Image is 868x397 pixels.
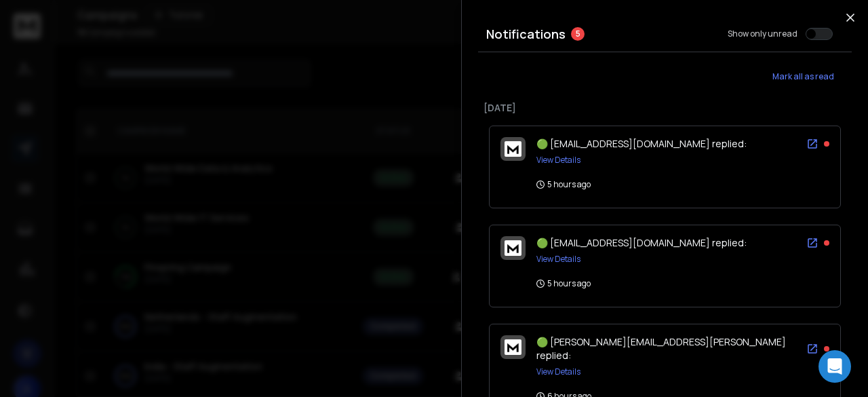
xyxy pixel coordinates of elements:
[486,24,566,43] h3: Notifications
[754,63,852,90] button: Mark all as read
[505,339,521,355] img: logo
[772,71,834,82] span: Mark all as read
[536,179,591,190] p: 5 hours ago
[536,236,747,249] span: 🟢 [EMAIL_ADDRESS][DOMAIN_NAME] replied:
[571,27,585,41] span: 5
[536,366,580,377] button: View Details
[728,29,797,39] label: Show only unread
[536,155,580,166] button: View Details
[505,240,521,256] img: logo
[536,137,747,150] span: 🟢 [EMAIL_ADDRESS][DOMAIN_NAME] replied:
[536,278,591,289] p: 5 hours ago
[484,101,846,115] p: [DATE]
[536,254,580,265] button: View Details
[505,141,521,157] img: logo
[818,350,851,383] div: Open Intercom Messenger
[536,335,786,362] span: 🟢 [PERSON_NAME][EMAIL_ADDRESS][PERSON_NAME] replied:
